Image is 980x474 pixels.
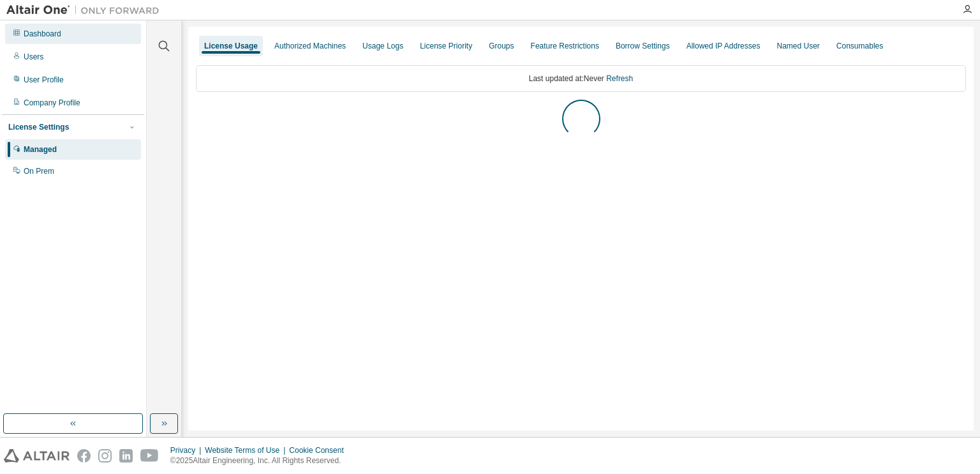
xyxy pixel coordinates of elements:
[289,445,351,455] div: Cookie Consent
[24,166,54,176] div: On Prem
[170,455,352,466] p: © 2025 Altair Engineering, Inc. All Rights Reserved.
[606,74,633,83] a: Refresh
[24,29,61,39] div: Dashboard
[489,41,514,51] div: Groups
[24,98,80,108] div: Company Profile
[24,52,43,62] div: Users
[196,65,966,92] div: Last updated at: Never
[531,41,599,51] div: Feature Restrictions
[362,41,403,51] div: Usage Logs
[776,41,819,51] div: Named User
[77,449,91,463] img: facebook.svg
[687,41,761,51] div: Allowed IP Addresses
[119,449,133,463] img: linkedin.svg
[24,144,57,155] div: Managed
[98,449,112,463] img: instagram.svg
[4,449,70,463] img: altair_logo.svg
[170,445,205,455] div: Privacy
[8,122,69,132] div: License Settings
[140,449,159,463] img: youtube.svg
[205,445,289,455] div: Website Terms of Use
[616,41,670,51] div: Borrow Settings
[24,75,64,85] div: User Profile
[420,41,472,51] div: License Priority
[204,41,258,51] div: License Usage
[274,41,346,51] div: Authorized Machines
[6,4,166,17] img: Altair One
[836,41,883,51] div: Consumables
